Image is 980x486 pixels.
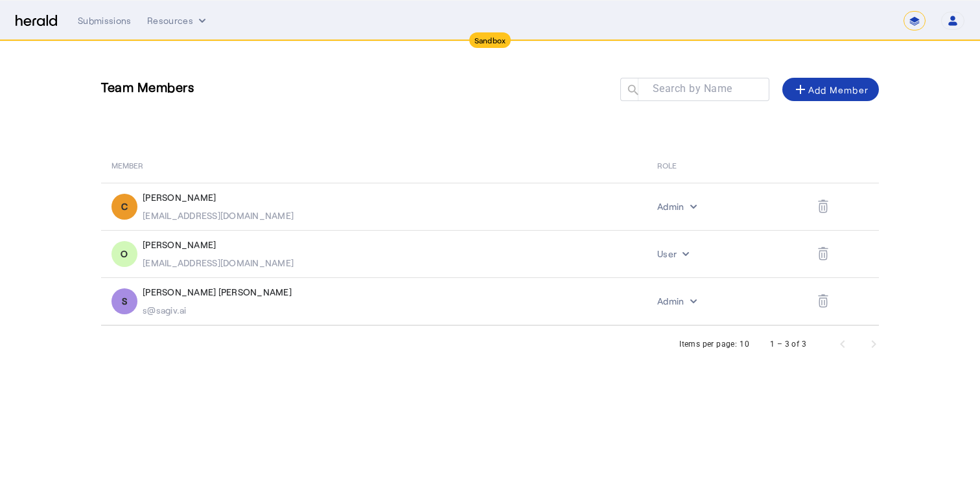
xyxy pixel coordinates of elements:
button: Add Member [782,78,880,101]
mat-icon: add [793,82,808,97]
div: [PERSON_NAME] [PERSON_NAME] [143,286,292,299]
div: [PERSON_NAME] [143,238,294,251]
button: internal dropdown menu [657,295,700,308]
div: C [111,194,137,220]
div: O [111,241,137,267]
div: 1 – 3 of 3 [770,338,806,351]
table: Table view of all platform users [101,146,879,326]
button: internal dropdown menu [657,248,692,260]
div: [EMAIL_ADDRESS][DOMAIN_NAME] [143,257,294,270]
span: MEMBER [111,158,144,171]
span: ROLE [657,158,677,171]
h3: Team Members [101,78,194,115]
div: Add Member [793,82,869,97]
div: S [111,288,137,314]
button: Resources dropdown menu [147,14,209,27]
div: Sandbox [469,32,511,48]
mat-icon: search [620,83,642,99]
div: [PERSON_NAME] [143,191,294,204]
img: Herald Logo [16,15,57,27]
div: Items per page: [679,338,737,351]
div: [EMAIL_ADDRESS][DOMAIN_NAME] [143,209,294,222]
div: Submissions [78,14,132,27]
div: s@sagiv.ai [143,304,292,317]
mat-label: Search by Name [653,82,732,95]
div: 10 [740,338,749,351]
button: internal dropdown menu [657,200,700,213]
